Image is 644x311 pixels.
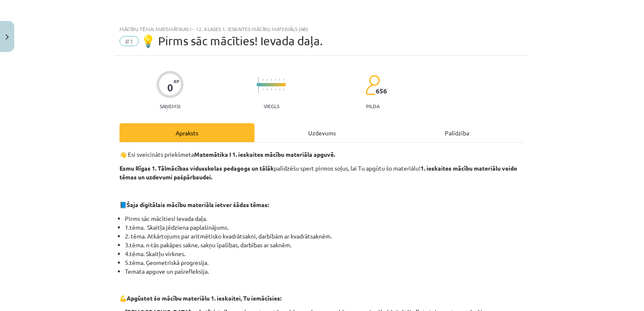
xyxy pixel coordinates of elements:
[366,103,379,109] p: pilda
[365,75,380,96] img: students-c634bb4e5e11cddfef0936a35e636f08e4e9abd3cc4e673bd6f9a4125e45ecb1.svg
[264,103,279,109] p: Viegls
[283,88,284,91] img: icon-short-line-57e1e144782c952c97e751825c79c345078a6d821885a25fce030b3d8c18986b.svg
[125,258,525,267] li: 5.tēma. Ģeometriskā progresija.
[119,36,139,46] span: #1
[119,26,525,32] div: Mācību tēma: Matemātikas i - 12. klases 1. ieskaites mācību materiāls (ab)
[119,150,525,159] p: 👋 Esi sveicināts priekšmeta
[125,223,525,232] li: 1.tēma. Skaitļa jēdziena paplašinājums.
[119,123,254,142] div: Apraksts
[258,77,259,93] img: icon-long-line-d9ea69661e0d244f92f715978eff75569469978d946b2353a9bb055b3ed8787d.svg
[174,79,179,83] span: XP
[125,267,525,276] li: Temata apguve un pašrefleksija.
[5,34,9,40] img: icon-close-lesson-0947bae3869378f0d4975bcd49f059093ad1ed9edebbc8119c70593378902aed.svg
[119,200,525,209] p: 📘
[156,103,184,109] p: Saņemsi
[271,88,272,91] img: icon-short-line-57e1e144782c952c97e751825c79c345078a6d821885a25fce030b3d8c18986b.svg
[167,82,173,93] div: 0
[194,150,335,158] b: Matemātika I 1. ieskaites mācību materiāla apguvē.
[271,79,272,81] img: icon-short-line-57e1e144782c952c97e751825c79c345078a6d821885a25fce030b3d8c18986b.svg
[283,79,284,81] img: icon-short-line-57e1e144782c952c97e751825c79c345078a6d821885a25fce030b3d8c18986b.svg
[119,294,525,303] p: 💪
[125,232,525,241] li: 2. tēma. Atkārtojums par aritmētisko kvadrātsakni, darbībām ar kvadrātsaknēm.
[262,79,263,81] img: icon-short-line-57e1e144782c952c97e751825c79c345078a6d821885a25fce030b3d8c18986b.svg
[254,123,390,142] div: Uzdevums
[390,123,525,142] div: Palīdzība
[141,34,323,48] span: 💡 Pirms sāc mācīties! Ievada daļa.
[275,79,276,81] img: icon-short-line-57e1e144782c952c97e751825c79c345078a6d821885a25fce030b3d8c18986b.svg
[125,249,525,258] li: 4.tēma. Skaitļu virknes.
[262,88,263,91] img: icon-short-line-57e1e144782c952c97e751825c79c345078a6d821885a25fce030b3d8c18986b.svg
[279,88,280,91] img: icon-short-line-57e1e144782c952c97e751825c79c345078a6d821885a25fce030b3d8c18986b.svg
[275,88,276,91] img: icon-short-line-57e1e144782c952c97e751825c79c345078a6d821885a25fce030b3d8c18986b.svg
[119,164,525,181] p: palīdzēšu spert pirmos soļus, lai Tu apgūtu šo materiālu!
[267,88,267,91] img: icon-short-line-57e1e144782c952c97e751825c79c345078a6d821885a25fce030b3d8c18986b.svg
[376,87,387,95] span: 656
[125,241,525,249] li: 3.tēma. n-tās pakāpes sakne, sakņu īpašības, darbības ar saknēm.
[127,201,269,208] strong: Šaja digitālais mācību materiāls ietver šādas tēmas:
[267,79,267,81] img: icon-short-line-57e1e144782c952c97e751825c79c345078a6d821885a25fce030b3d8c18986b.svg
[119,164,274,172] b: Esmu Rīgas 1. Tālmācības vidusskolas pedagogs un tālāk
[279,79,280,81] img: icon-short-line-57e1e144782c952c97e751825c79c345078a6d821885a25fce030b3d8c18986b.svg
[127,294,281,302] b: Apgūstot šo mācību materiālu 1. ieskaitei, Tu iemācīsies:
[125,214,525,223] li: Pirms sāc mācīties! Ievada daļa.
